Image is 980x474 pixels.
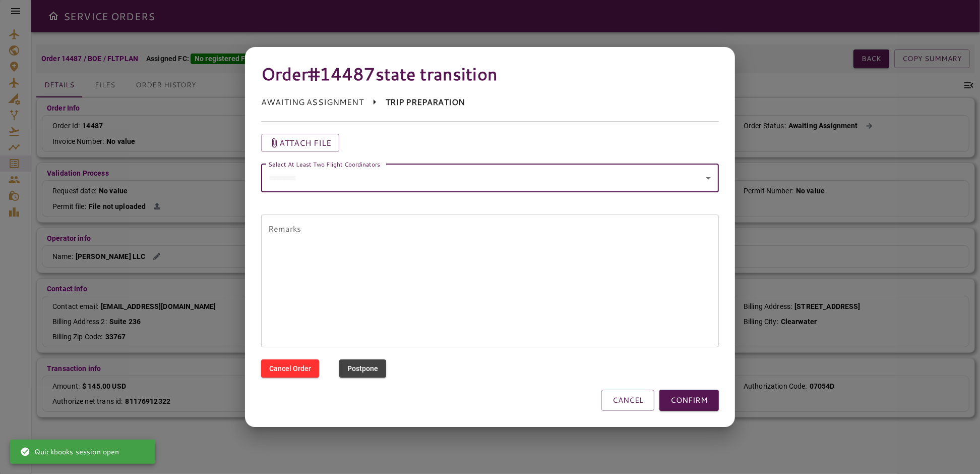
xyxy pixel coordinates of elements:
button: Postpone [339,359,386,378]
button: Cancel Order [261,359,319,378]
div: Quickbooks session open [20,443,119,461]
p: Attach file [279,137,331,149]
label: Select At Least Two Flight Coordinators [268,160,381,168]
button: CANCEL [601,390,654,411]
button: Attach file [261,134,339,152]
button: CONFIRM [659,390,719,411]
p: AWAITING ASSIGNMENT [261,96,363,109]
p: TRIP PREPARATION [386,96,465,109]
h4: Order #14487 state transition [261,63,719,84]
button: Open [701,171,715,185]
